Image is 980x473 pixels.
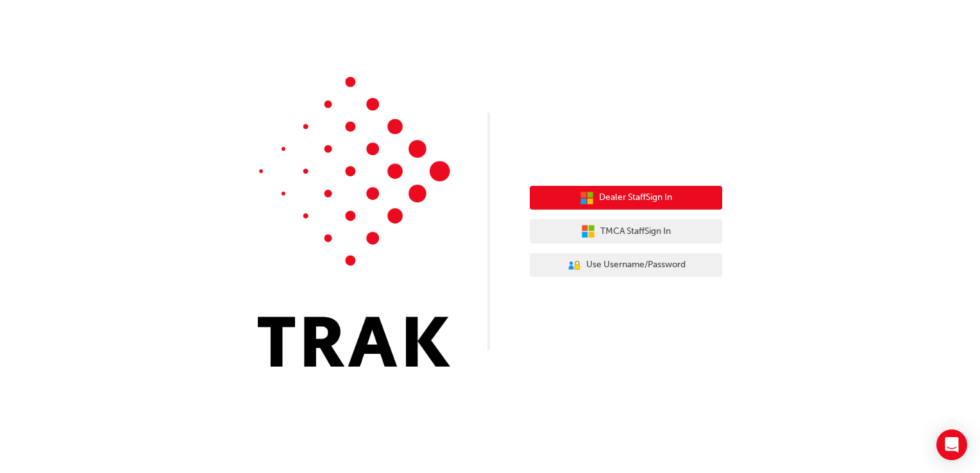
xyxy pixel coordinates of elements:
button: TMCA StaffSign In [530,219,722,244]
button: Use Username/Password [530,253,722,278]
img: Trak [258,77,450,367]
span: Use Username/Password [586,258,686,272]
span: TMCA Staff Sign In [600,224,671,239]
span: Dealer Staff Sign In [599,190,672,205]
div: Open Intercom Messenger [936,429,967,460]
button: Dealer StaffSign In [530,186,722,210]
